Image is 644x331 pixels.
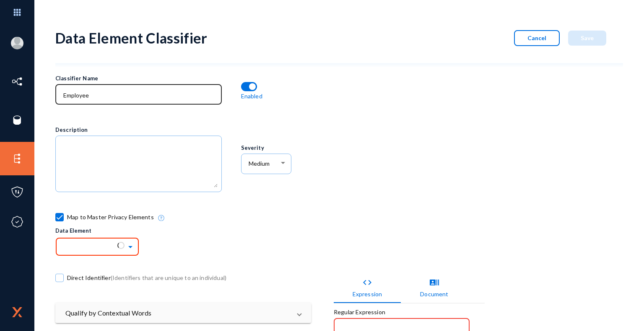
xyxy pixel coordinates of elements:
span: Medium [249,160,270,167]
p: Enabled [241,92,262,100]
button: Save [568,31,606,46]
mat-expansion-panel-header: Qualify by Contextual Words [55,303,311,323]
img: icon-compliance.svg [11,216,23,228]
div: Document [420,290,448,298]
button: Cancel [514,30,560,46]
img: icon-policies.svg [11,186,23,198]
mat-panel-title: Qualify by Contextual Words [65,308,291,318]
div: Classifier Name [55,74,241,83]
img: blank-profile-picture.png [11,37,23,49]
mat-label: Regular Expression [334,308,385,316]
span: Save [581,34,594,41]
div: Description [55,126,241,134]
div: Severity [241,144,324,152]
span: Direct Identifier [67,272,226,284]
img: icon-sources.svg [11,114,23,126]
div: Data Element Classifier [55,29,208,46]
img: icon-elements.svg [11,152,23,165]
div: Expression [353,290,382,298]
mat-icon: code [362,277,372,287]
span: Data Element [55,227,92,234]
span: Map to Master Privacy Elements [67,211,154,223]
span: Cancel [527,34,546,41]
img: app launcher [5,3,30,21]
img: icon-inventory.svg [11,75,23,88]
input: Name [63,92,218,99]
mat-icon: recent_actors [429,277,439,287]
span: (Identifiers that are unique to an individual) [111,274,226,281]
